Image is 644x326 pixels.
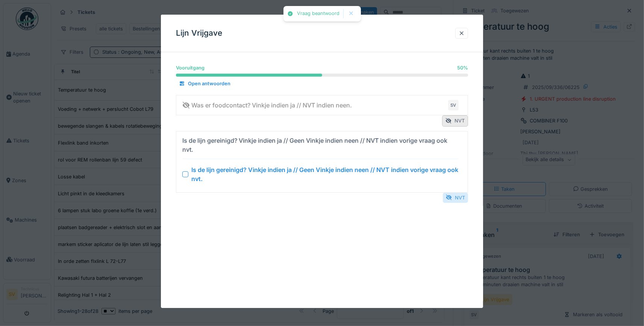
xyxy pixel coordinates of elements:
[182,101,352,110] div: Was er foodcontact? Vinkje indien ja // NVT indien neen.
[182,136,456,154] div: Is de lijn gereinigd? Vinkje indien ja // Geen Vinkje indien neen // NVT indien vorige vraag ook ...
[176,78,233,89] div: Open antwoorden
[191,165,459,183] div: Is de lijn gereinigd? Vinkje indien ja // Geen Vinkje indien neen // NVT indien vorige vraag ook ...
[179,134,465,189] summary: Is de lijn gereinigd? Vinkje indien ja // Geen Vinkje indien neen // NVT indien vorige vraag ook ...
[457,64,468,71] div: 50 %
[179,98,465,112] summary: Was er foodcontact? Vinkje indien ja // NVT indien neen.SV
[176,29,222,38] h3: Lijn Vrijgave
[448,100,459,110] div: SV
[176,64,205,71] div: Vooruitgang
[442,115,468,126] div: NVT
[443,193,468,203] div: NVT
[176,74,468,77] progress: 50 %
[297,11,339,17] div: Vraag beantwoord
